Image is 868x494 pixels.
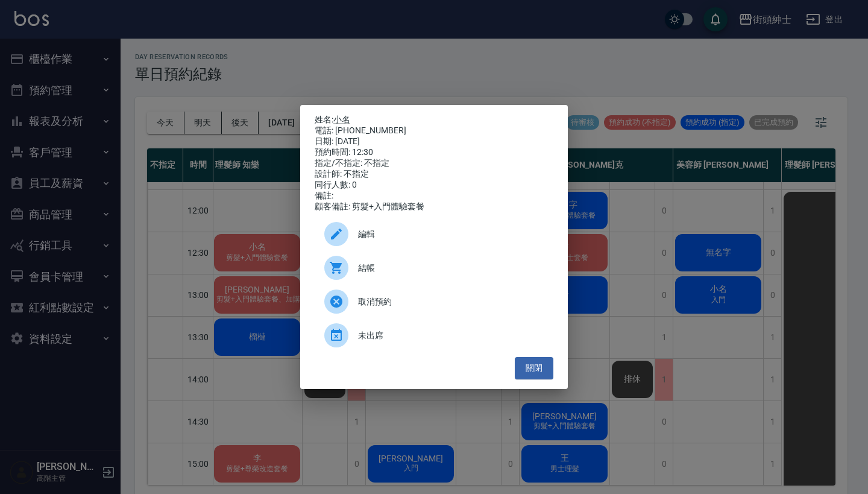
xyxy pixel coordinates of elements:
[333,115,350,124] a: 小名
[315,180,553,191] div: 同行人數: 0
[315,158,553,169] div: 指定/不指定: 不指定
[315,251,553,285] a: 結帳
[315,217,553,251] div: 編輯
[315,147,553,158] div: 預約時間: 12:30
[315,285,553,318] div: 取消預約
[515,357,553,379] button: 關閉
[315,125,553,136] div: 電話: [PHONE_NUMBER]
[315,169,553,180] div: 設計師: 不指定
[315,191,553,201] div: 備註:
[358,329,544,342] span: 未出席
[315,318,553,352] div: 未出席
[315,136,553,147] div: 日期: [DATE]
[358,296,544,308] span: 取消預約
[315,115,553,125] p: 姓名:
[358,262,544,274] span: 結帳
[315,201,553,212] div: 顧客備註: 剪髮+入門體驗套餐
[358,228,544,241] span: 編輯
